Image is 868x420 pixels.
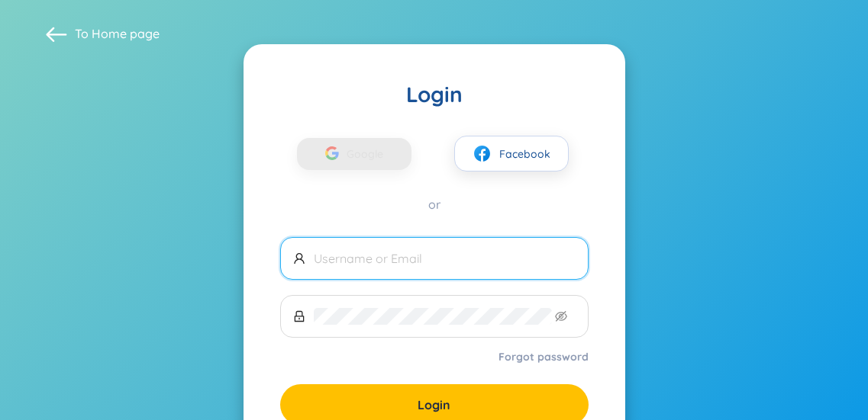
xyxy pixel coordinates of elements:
div: or [280,196,589,213]
span: Facebook [499,146,550,162]
img: facebook [473,144,492,163]
button: Google [297,138,411,170]
div: Login [280,81,589,108]
span: eye-invisible [555,310,567,322]
a: Home page [92,26,160,41]
button: facebookFacebook [454,136,569,172]
span: To [75,25,160,42]
span: Login [418,396,450,413]
span: lock [293,310,305,322]
span: Google [347,138,391,170]
a: Forgot password [499,349,589,364]
span: user [293,252,305,265]
input: Username or Email [314,250,576,267]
